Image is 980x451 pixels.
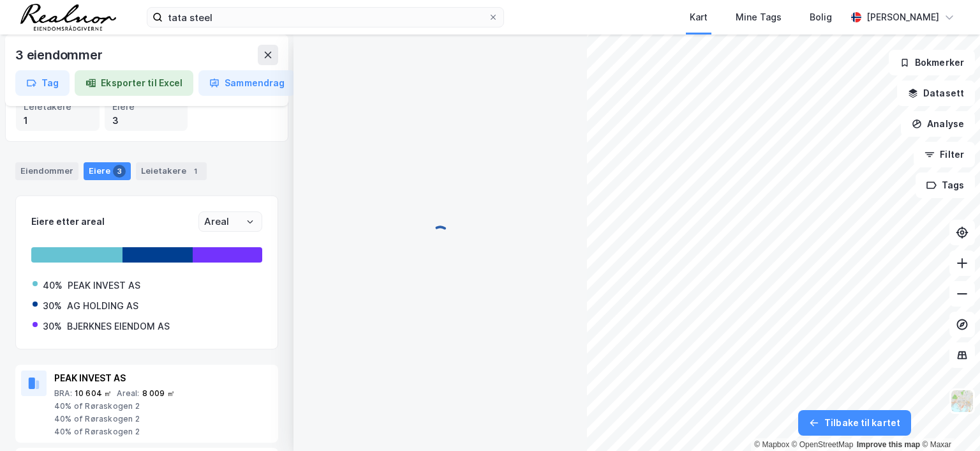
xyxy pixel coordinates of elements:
[866,10,939,25] div: [PERSON_NAME]
[901,111,975,137] button: Analyse
[950,389,974,413] img: Z
[43,319,62,334] div: 30%
[54,388,72,399] div: BRA :
[75,388,112,399] div: 10 604 ㎡
[189,165,202,178] div: 1
[24,100,92,114] div: Leietakere
[112,100,181,114] div: Eiere
[15,70,70,96] button: Tag
[857,440,920,449] a: Improve this map
[199,212,262,231] input: ClearOpen
[914,142,975,167] button: Filter
[24,114,92,128] div: 1
[67,298,138,314] div: AG HOLDING AS
[75,70,193,96] button: Eksporter til Excel
[736,10,782,25] div: Mine Tags
[430,225,450,245] img: spinner.a6d8c91a73a9ac5275cf975e30b51cfb.svg
[112,114,181,128] div: 3
[142,388,175,399] div: 8 009 ㎡
[136,162,207,180] div: Leietakere
[916,390,980,451] div: Kontrollprogram for chat
[897,80,975,106] button: Datasett
[43,278,63,293] div: 40%
[15,45,105,65] div: 3 eiendommer
[245,217,255,227] button: Open
[20,4,116,31] img: realnor-logo.934646d98de889bb5806.png
[754,440,789,449] a: Mapbox
[810,10,832,25] div: Bolig
[117,388,139,399] div: Areal :
[54,371,272,386] div: PEAK INVEST AS
[198,70,295,96] button: Sammendrag
[31,214,198,229] div: Eiere etter areal
[916,390,980,451] iframe: Chat Widget
[54,414,272,424] div: 40% of Røraskogen 2
[163,8,488,27] input: Søk på adresse, matrikkel, gårdeiere, leietakere eller personer
[792,440,854,449] a: OpenStreetMap
[889,50,975,75] button: Bokmerker
[15,162,78,180] div: Eiendommer
[916,172,975,198] button: Tags
[690,10,708,25] div: Kart
[43,298,62,314] div: 30%
[84,162,131,180] div: Eiere
[113,165,126,178] div: 3
[68,278,140,293] div: PEAK INVEST AS
[54,401,272,411] div: 40% of Røraskogen 2
[67,319,170,334] div: BJERKNES EIENDOM AS
[54,427,272,437] div: 40% of Røraskogen 2
[798,410,911,436] button: Tilbake til kartet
